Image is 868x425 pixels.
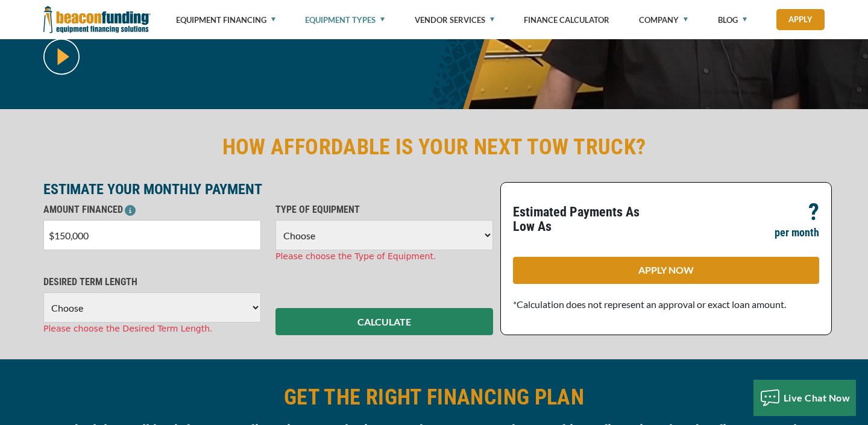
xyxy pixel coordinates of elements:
div: Please choose the Desired Term Length. [43,323,261,335]
a: Apply [776,9,825,30]
span: Live Chat Now [784,392,851,403]
h2: HOW AFFORDABLE IS YOUR NEXT TOW TRUCK? [43,133,825,161]
p: DESIRED TERM LENGTH [43,275,261,289]
button: CALCULATE [275,308,493,335]
input: $ [43,220,261,250]
p: Estimated Payments As Low As [513,205,659,234]
a: APPLY NOW [513,257,819,284]
p: ? [808,205,819,219]
span: *Calculation does not represent an approval or exact loan amount. [513,298,786,310]
img: video modal pop-up play button [43,39,80,75]
div: Please choose the Type of Equipment. [275,250,493,263]
h2: GET THE RIGHT FINANCING PLAN [43,383,825,411]
p: ESTIMATE YOUR MONTHLY PAYMENT [43,182,493,197]
p: TYPE OF EQUIPMENT [275,203,493,217]
button: Live Chat Now [753,380,857,416]
p: per month [775,225,819,240]
p: AMOUNT FINANCED [43,203,261,217]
